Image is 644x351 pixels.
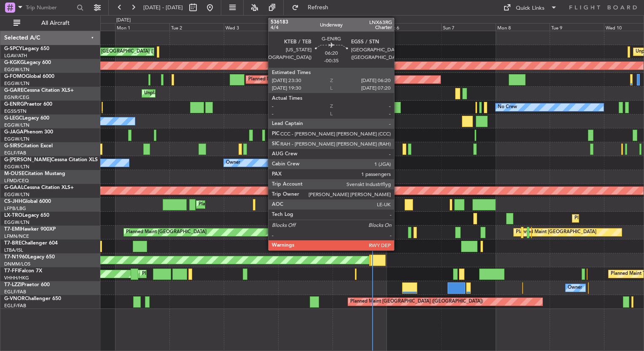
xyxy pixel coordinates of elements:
a: EGGW/LTN [4,191,30,198]
div: Planned Maint [GEOGRAPHIC_DATA] ([GEOGRAPHIC_DATA]) [350,295,483,308]
a: EGNR/CEG [4,94,30,101]
span: T7-N1960 [4,255,28,260]
span: G-[PERSON_NAME] [4,157,51,162]
a: DNMM/LOS [4,261,30,267]
input: Trip Number [26,1,74,14]
button: Refresh [288,1,338,14]
a: G-LEGCLegacy 600 [4,116,49,121]
div: Mon 1 [115,23,169,31]
a: G-VNORChallenger 650 [4,296,61,301]
div: [DATE] [116,17,131,24]
a: T7-N1960Legacy 650 [4,255,55,260]
div: Owner [226,157,240,169]
a: EGLF/FAB [4,289,26,295]
a: EGLF/FAB [4,303,26,309]
span: [DATE] - [DATE] [143,4,183,11]
div: Owner [568,282,582,294]
a: T7-EMIHawker 900XP [4,227,56,232]
div: Quick Links [516,4,545,13]
span: G-FOMO [4,74,26,79]
span: M-OUSE [4,171,24,176]
span: G-GARE [4,88,24,93]
div: Planned Maint Dusseldorf [574,212,630,225]
a: CS-JHHGlobal 6000 [4,199,51,204]
a: EGGW/LTN [4,219,30,226]
span: All Aircraft [22,20,89,26]
span: T7-BRE [4,241,21,246]
a: T7-LZZIPraetor 600 [4,282,50,287]
div: Planned Maint [GEOGRAPHIC_DATA] [516,226,596,239]
span: G-SPCY [4,46,22,51]
a: VHHH/HKG [4,275,29,281]
a: EGGW/LTN [4,164,30,170]
a: M-OUSECitation Mustang [4,171,65,176]
span: G-KGKG [4,60,24,65]
span: G-ENRG [4,102,24,107]
div: Thu 4 [278,23,333,31]
span: G-SIRS [4,144,20,149]
span: T7-LZZI [4,282,21,287]
a: G-ENRGPraetor 600 [4,102,52,107]
a: G-JAGAPhenom 300 [4,130,53,135]
a: EGGW/LTN [4,122,30,128]
a: LFMN/NCE [4,233,29,239]
a: EGSS/STN [4,108,27,114]
div: Planned Maint [GEOGRAPHIC_DATA] ([GEOGRAPHIC_DATA]) [301,143,433,155]
a: LFPB/LBG [4,205,26,212]
div: Fri 5 [333,23,387,31]
div: Mon 8 [496,23,550,31]
div: Tue 2 [169,23,224,31]
div: Planned Maint [GEOGRAPHIC_DATA] [126,226,207,239]
div: Planned Maint [GEOGRAPHIC_DATA] ([GEOGRAPHIC_DATA]) [199,198,331,211]
div: Tue 9 [550,23,604,31]
span: G-LEGC [4,116,22,121]
a: EGGW/LTN [4,66,30,73]
div: Wed 3 [224,23,278,31]
a: G-[PERSON_NAME]Cessna Citation XLS [4,157,98,162]
a: G-SIRSCitation Excel [4,144,53,149]
a: G-GARECessna Citation XLS+ [4,88,74,93]
div: Sun 7 [441,23,496,31]
a: G-SPCYLegacy 650 [4,46,49,51]
span: LX-TRO [4,213,22,218]
div: Planned Maint [GEOGRAPHIC_DATA] ([GEOGRAPHIC_DATA]) [248,73,381,86]
a: LGAV/ATH [4,53,27,59]
a: LTBA/ISL [4,247,23,253]
a: EGGW/LTN [4,136,30,142]
a: LX-TROLegacy 650 [4,213,49,218]
span: CS-JHH [4,199,22,204]
div: Sat 6 [387,23,441,31]
span: Refresh [301,5,336,11]
div: Cleaning [GEOGRAPHIC_DATA] ([PERSON_NAME] Intl) [81,45,200,58]
span: G-VNOR [4,296,25,301]
a: EGGW/LTN [4,80,30,87]
a: LFMD/CEQ [4,178,29,184]
button: All Aircraft [9,16,91,30]
span: T7-FFI [4,269,19,274]
button: Quick Links [499,1,561,14]
span: G-JAGA [4,130,24,135]
div: Unplanned Maint [PERSON_NAME] [144,87,220,100]
a: G-FOMOGlobal 6000 [4,74,54,79]
span: T7-EMI [4,227,21,232]
a: T7-BREChallenger 604 [4,241,58,246]
a: EGLF/FAB [4,150,26,156]
a: G-KGKGLegacy 600 [4,60,51,65]
a: T7-FFIFalcon 7X [4,269,42,274]
div: Planned Maint [GEOGRAPHIC_DATA] ([GEOGRAPHIC_DATA] Intl) [142,268,283,280]
div: Planned Maint [GEOGRAPHIC_DATA] ([GEOGRAPHIC_DATA]) [350,198,483,211]
span: G-GAAL [4,185,24,190]
div: No Crew [498,101,517,114]
a: G-GAALCessna Citation XLS+ [4,185,74,190]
